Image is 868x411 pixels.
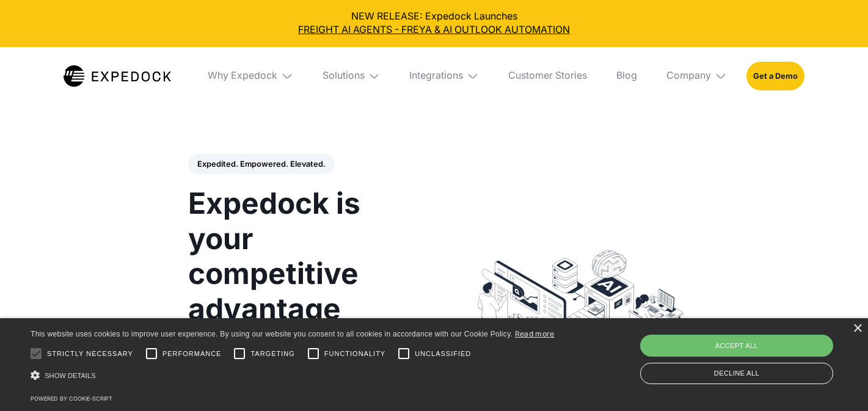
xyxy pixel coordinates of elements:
[323,70,365,82] div: Solutions
[313,47,390,106] div: Solutions
[657,47,737,106] div: Company
[31,368,555,385] div: Show details
[10,10,858,37] div: NEW RELEASE: Expedock Launches
[188,186,421,327] h1: Expedock is your competitive advantage
[658,279,868,411] iframe: Chat Widget
[607,47,647,106] a: Blog
[415,349,471,359] span: Unclassified
[250,349,294,359] span: Targeting
[31,395,112,402] a: Powered by cookie-script
[324,349,385,359] span: Functionality
[640,363,833,384] div: Decline all
[746,62,804,90] a: Get a Demo
[515,329,555,338] a: Read more
[399,47,489,106] div: Integrations
[31,330,512,338] span: This website uses cookies to improve user experience. By using our website you consent to all coo...
[666,70,711,82] div: Company
[409,70,463,82] div: Integrations
[498,47,597,106] a: Customer Stories
[208,70,277,82] div: Why Expedock
[198,47,303,106] div: Why Expedock
[640,335,833,357] div: Accept all
[162,349,222,359] span: Performance
[45,372,96,379] span: Show details
[47,349,133,359] span: Strictly necessary
[10,23,858,37] a: FREIGHT AI AGENTS - FREYA & AI OUTLOOK AUTOMATION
